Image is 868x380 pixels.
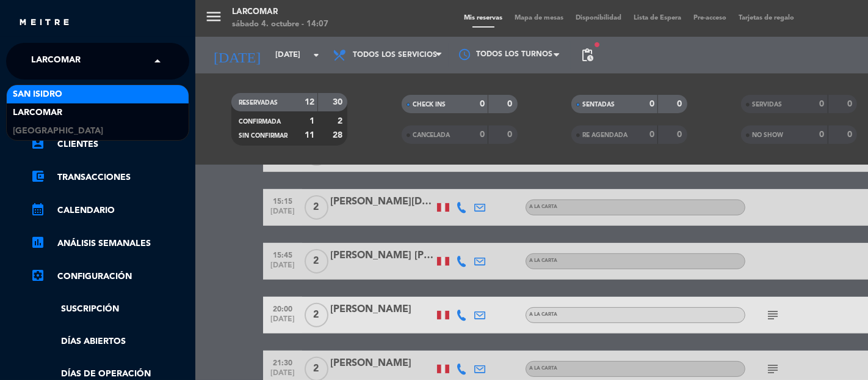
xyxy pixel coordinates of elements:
i: account_balance_wallet [31,169,45,184]
span: [GEOGRAPHIC_DATA] [13,124,103,138]
a: Días abiertos [31,335,189,349]
i: account_box [31,136,45,151]
a: account_balance_walletTransacciones [31,170,189,185]
span: Larcomar [13,106,62,120]
i: calendar_month [31,202,45,217]
img: MEITRE [18,18,70,28]
span: San Isidro [13,88,62,102]
span: Larcomar [31,48,81,74]
a: account_boxClientes [31,137,189,152]
i: assessment [31,235,45,250]
a: assessmentANÁLISIS SEMANALES [31,236,189,251]
a: calendar_monthCalendario [31,203,189,218]
a: Suscripción [31,302,189,316]
i: settings_applications [31,268,45,283]
a: Configuración [31,269,189,284]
